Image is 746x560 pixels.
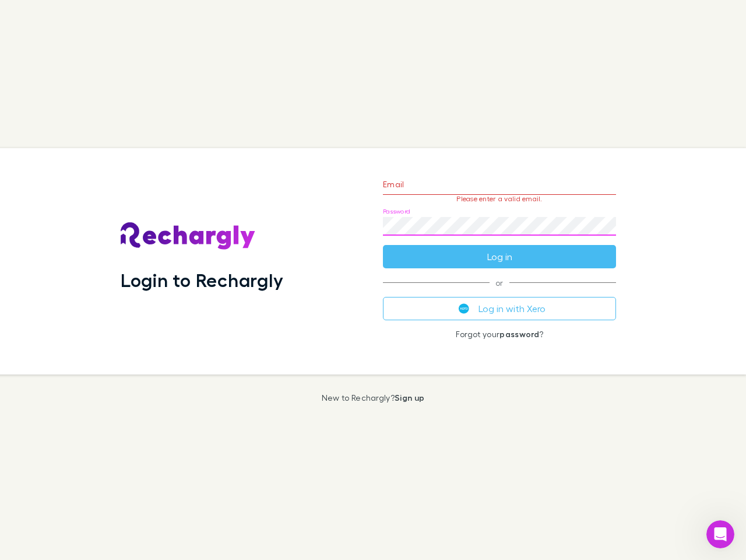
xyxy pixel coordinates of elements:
[459,303,469,314] img: Xero's logo
[706,520,734,548] iframe: Intercom live chat
[383,282,616,283] span: or
[395,393,424,402] a: Sign up
[383,207,410,216] label: Password
[499,329,539,339] a: password
[383,195,616,203] p: Please enter a valid email.
[322,393,425,402] p: New to Rechargly?
[383,245,616,268] button: Log in
[383,297,616,320] button: Log in with Xero
[121,269,283,291] h1: Login to Rechargly
[121,222,256,250] img: Rechargly's Logo
[383,330,616,339] p: Forgot your ?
